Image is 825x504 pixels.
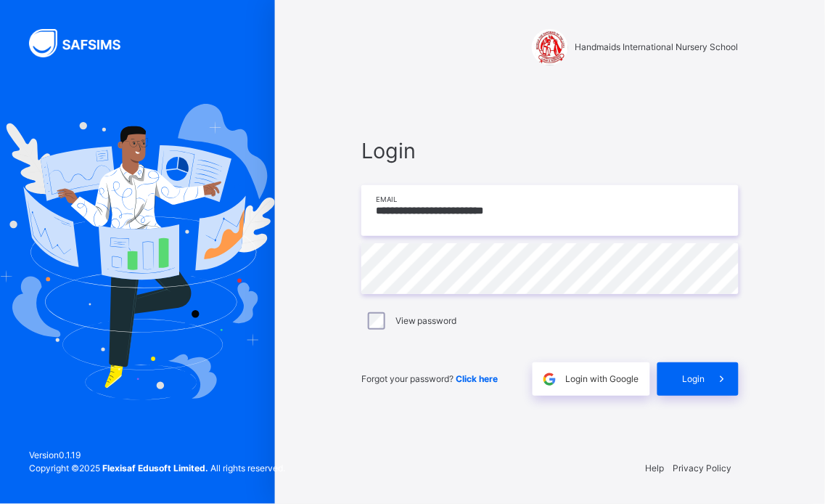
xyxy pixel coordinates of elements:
span: Handmaids International Nursery School [575,41,739,54]
img: google.396cfc9801f0270233282035f929180a.svg [541,371,558,388]
span: Forgot your password? [361,373,498,384]
span: Version 0.1.19 [29,449,285,462]
span: Copyright © 2025 All rights reserved. [29,463,285,473]
span: Login [683,373,705,386]
span: Login [361,135,739,166]
strong: Flexisaf Edusoft Limited. [102,463,208,473]
span: Login with Google [566,373,639,386]
a: Click here [456,373,498,384]
label: View password [395,314,457,328]
a: Help [646,463,665,473]
a: Privacy Policy [673,463,732,473]
img: SAFSIMS Logo [29,29,138,57]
